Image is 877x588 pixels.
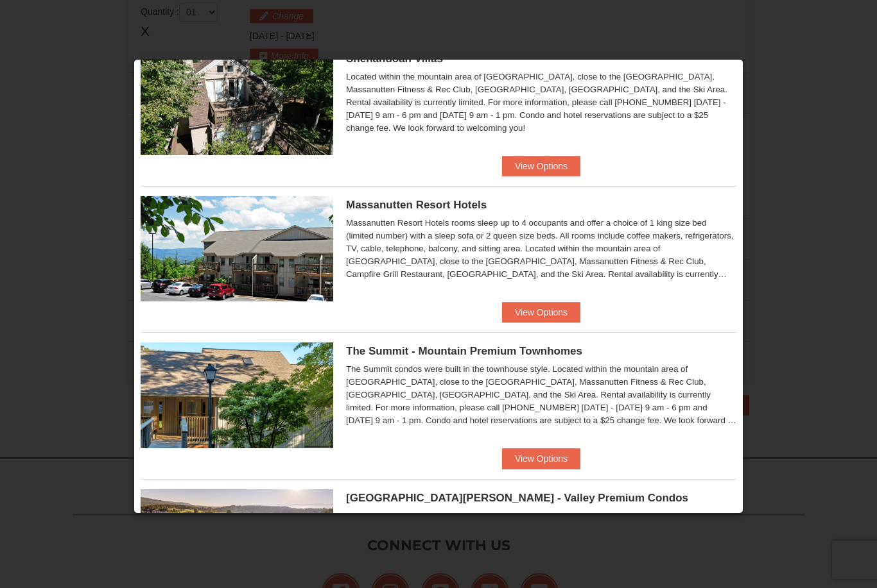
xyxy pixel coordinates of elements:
button: View Options [502,302,580,323]
img: 19219034-1-0eee7e00.jpg [141,342,333,448]
span: [GEOGRAPHIC_DATA][PERSON_NAME] - Valley Premium Condos [346,492,688,504]
div: Massanutten Resort Hotels rooms sleep up to 4 occupants and offer a choice of 1 king size bed (li... [346,217,736,281]
img: 19219019-2-e70bf45f.jpg [141,50,333,155]
button: View Options [502,448,580,469]
span: The Summit - Mountain Premium Townhomes [346,345,582,357]
button: View Options [502,156,580,176]
span: Shenandoah Villas [346,53,443,65]
span: Massanutten Resort Hotels [346,199,487,211]
div: Woodstone and [GEOGRAPHIC_DATA][PERSON_NAME] are located outside of the "Kettle" mountain area an... [346,510,736,574]
div: Located within the mountain area of [GEOGRAPHIC_DATA], close to the [GEOGRAPHIC_DATA], Massanutte... [346,71,736,135]
div: The Summit condos were built in the townhouse style. Located within the mountain area of [GEOGRAP... [346,363,736,427]
img: 19219026-1-e3b4ac8e.jpg [141,196,333,301]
